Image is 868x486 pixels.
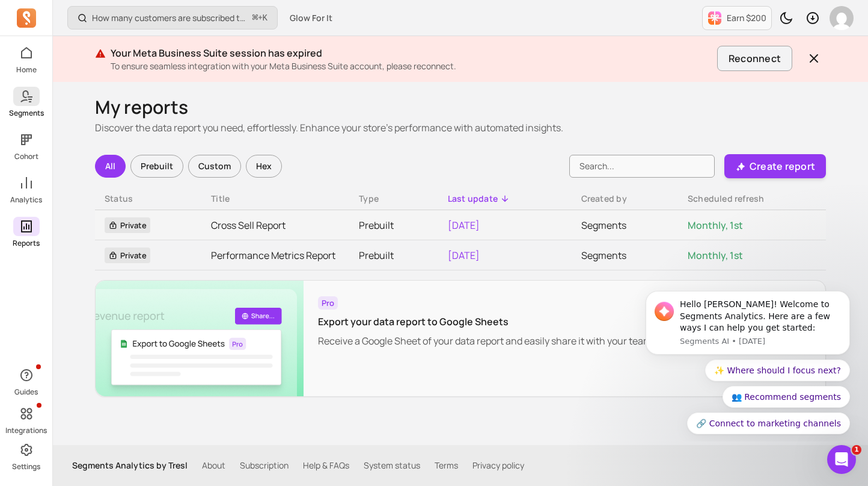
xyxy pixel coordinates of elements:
[349,210,438,240] td: Prebuilt
[240,460,289,472] a: Subscription
[349,240,438,270] td: Prebuilt
[724,154,826,178] button: Create report
[572,210,678,240] td: Segments
[263,13,267,23] kbd: K
[448,193,562,205] div: Last update
[448,218,562,232] p: [DATE]
[318,314,652,329] p: Export your data report to Google Sheets
[750,159,815,173] p: Create report
[246,155,282,178] div: Hex
[105,217,150,233] span: Private
[472,460,524,472] a: Privacy policy
[303,460,349,472] a: Help & FAQs
[211,248,340,263] a: Performance Metrics Report
[130,155,183,178] div: Prebuilt
[727,12,766,24] p: Earn $200
[188,155,241,178] div: Custom
[252,11,258,26] kbd: ⌘
[12,462,40,472] p: Settings
[72,460,188,472] p: Segments Analytics by Tresl
[211,218,340,232] a: Cross Sell Report
[688,219,743,232] span: Monthly, 1st
[290,12,332,24] span: Glow For It
[569,155,715,178] input: Search
[318,296,338,310] span: Pro
[5,426,47,435] p: Integrations
[14,152,38,161] p: Cohort
[702,6,772,30] button: Earn $200
[572,188,678,210] th: Toggle SortBy
[572,240,678,270] td: Segments
[95,155,126,178] div: All
[14,387,38,397] p: Guides
[13,238,40,248] p: Reports
[678,188,826,210] th: Toggle SortBy
[364,460,420,472] a: System status
[774,6,798,30] button: Toggle dark mode
[827,445,856,474] iframe: Intercom live chat
[349,188,438,210] th: Toggle SortBy
[830,6,854,30] img: avatar
[438,188,572,210] th: Toggle SortBy
[717,46,792,71] button: Reconnect
[95,188,201,210] th: Toggle SortBy
[283,7,340,29] button: Glow For It
[111,60,712,72] p: To ensure seamless integration with your Meta Business Suite account, please reconnect.
[95,120,826,135] p: Discover the data report you need, effortlessly. Enhance your store's performance with automated ...
[252,11,267,24] span: +
[105,248,150,263] span: Private
[111,46,712,60] p: Your Meta Business Suite session has expired
[448,248,562,263] p: [DATE]
[9,108,44,118] p: Segments
[435,460,458,472] a: Terms
[201,188,349,210] th: Toggle SortBy
[67,6,278,30] button: How many customers are subscribed to my email list?⌘+K
[852,445,861,455] span: 1
[202,460,225,472] a: About
[92,12,248,24] p: How many customers are subscribed to my email list?
[95,96,826,118] h1: My reports
[10,195,42,205] p: Analytics
[628,281,868,441] iframe: Intercom notifications message
[96,281,304,396] img: Google sheet banner
[13,363,40,399] button: Guides
[16,65,37,75] p: Home
[318,334,652,348] p: Receive a Google Sheet of your data report and easily share it with your team
[688,249,743,262] span: Monthly, 1st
